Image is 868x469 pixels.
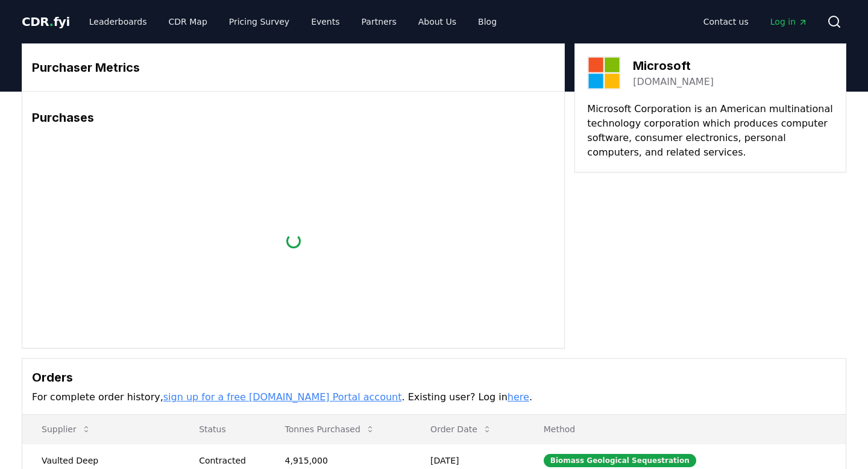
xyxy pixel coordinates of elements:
nav: Main [694,11,817,33]
span: . [49,14,54,29]
a: Blog [468,11,506,33]
button: Order Date [421,417,502,441]
a: Contact us [694,11,758,33]
a: [DOMAIN_NAME] [633,75,714,89]
div: loading [286,234,301,248]
button: Supplier [32,417,101,441]
p: Status [189,423,256,435]
div: Contracted [199,455,256,467]
a: Pricing Survey [219,11,299,33]
a: CDR Map [159,11,217,33]
p: For complete order history, . Existing user? Log in . [32,390,836,404]
a: CDR.fyi [22,13,70,30]
h3: Purchaser Metrics [32,58,555,77]
h3: Orders [32,368,836,386]
span: Log in [770,16,808,28]
a: here [508,391,529,403]
a: Log in [761,11,817,33]
a: Partners [352,11,406,33]
button: Tonnes Purchased [275,417,385,441]
a: Leaderboards [80,11,157,33]
a: Events [301,11,349,33]
p: Microsoft Corporation is an American multinational technology corporation which produces computer... [587,102,834,160]
img: Microsoft-logo [587,56,621,90]
nav: Main [80,11,506,33]
div: Biomass Geological Sequestration [544,454,696,467]
span: CDR fyi [22,14,70,29]
a: About Us [409,11,466,33]
p: Method [534,423,836,435]
h3: Microsoft [633,57,714,75]
a: sign up for a free [DOMAIN_NAME] Portal account [163,391,402,403]
h3: Purchases [32,109,555,127]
